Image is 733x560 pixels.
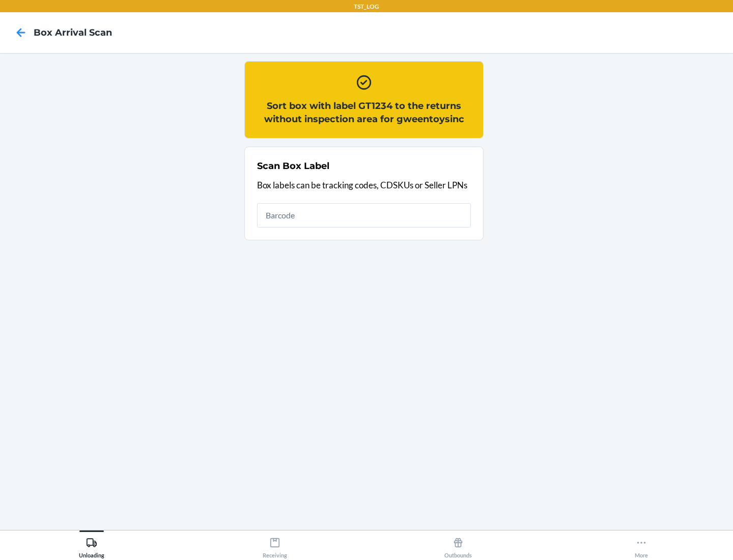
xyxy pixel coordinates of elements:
[366,530,550,558] button: Outbounds
[257,159,329,173] h2: Scan Box Label
[183,530,366,558] button: Receiving
[257,99,471,126] h2: Sort box with label GT1234 to the returns without inspection area for gweentoysinc
[257,203,471,228] input: Barcode
[550,530,733,558] button: More
[263,533,287,558] div: Receiving
[34,26,112,39] h4: Box Arrival Scan
[354,2,379,11] p: TST_LOG
[444,533,472,558] div: Outbounds
[79,533,104,558] div: Unloading
[635,533,648,558] div: More
[257,179,471,192] p: Box labels can be tracking codes, CDSKUs or Seller LPNs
